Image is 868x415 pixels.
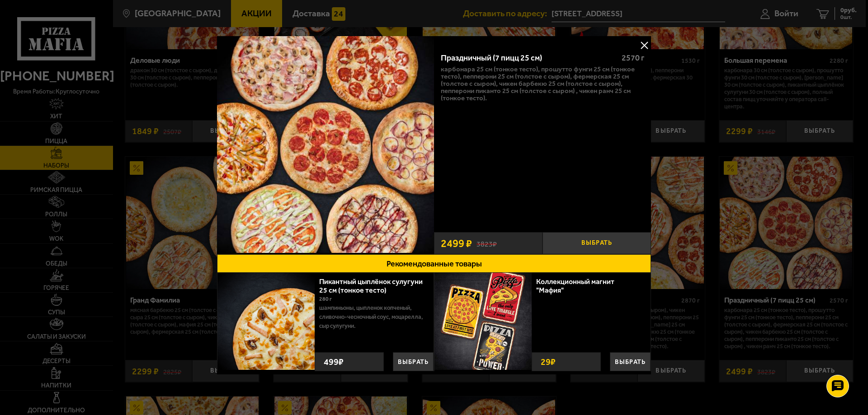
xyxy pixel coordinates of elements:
[476,238,497,248] s: 3823 ₽
[217,36,434,253] img: Праздничный (7 пицц 25 см)
[610,352,651,371] button: Выбрать
[321,353,346,371] strong: 499 ₽
[536,277,614,294] a: Коллекционный магнит "Мафия"
[542,232,651,254] button: Выбрать
[217,36,434,254] a: Праздничный (7 пицц 25 см)
[319,296,332,302] span: 280 г
[622,53,644,63] span: 2570 г
[441,53,614,63] div: Праздничный (7 пицц 25 см)
[441,238,472,249] span: 2499 ₽
[217,254,651,273] button: Рекомендованные товары
[393,352,434,371] button: Выбрать
[319,303,427,331] p: шампиньоны, цыпленок копченый, сливочно-чесночный соус, моцарелла, сыр сулугуни.
[538,353,558,371] strong: 29 ₽
[441,65,644,102] p: Карбонара 25 см (тонкое тесто), Прошутто Фунги 25 см (тонкое тесто), Пепперони 25 см (толстое с с...
[319,277,423,294] a: Пикантный цыплёнок сулугуни 25 см (тонкое тесто)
